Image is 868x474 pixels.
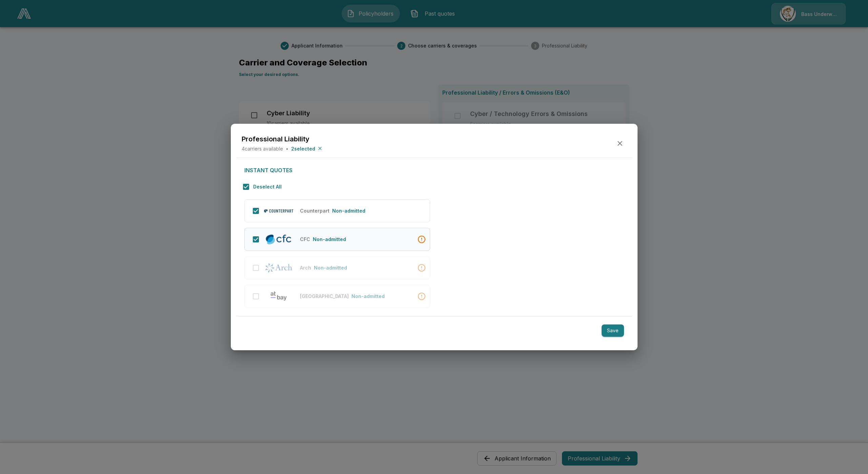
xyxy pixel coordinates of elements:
p: • [286,145,288,152]
p: 2 selected [291,145,315,152]
h5: Professional Liability [242,135,323,144]
p: Counterpart [300,207,329,214]
img: Counterpart [263,205,295,216]
img: CFC [263,233,295,245]
div: • The selected NAICS code is not within Arch's preferred industries. [418,264,426,272]
p: Non-admitted [332,207,365,214]
div: • The policyholder's NAICS code is outside of At-Bay's main appetite [418,292,426,300]
p: 4 carriers available [242,145,283,152]
img: Arch [263,261,295,274]
p: Non-admitted [313,236,346,243]
p: CFC [300,236,310,243]
p: Non-admitted [351,293,385,300]
button: Save [602,324,624,337]
div: • The policyholder's state is outside of CFC's main appetite [418,235,426,243]
p: Deselect All [253,183,282,190]
p: Instant Quotes [244,166,430,174]
p: At-Bay [300,293,349,300]
p: Arch [300,264,311,271]
img: At-Bay [263,291,295,302]
p: Non-admitted [314,264,347,271]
